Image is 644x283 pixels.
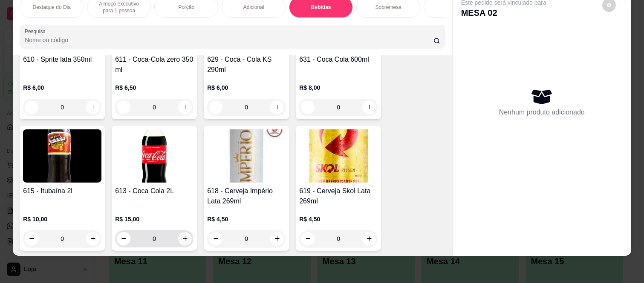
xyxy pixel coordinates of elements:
h4: 619 - Cerveja Skol Lata 269ml [299,186,378,206]
button: increase-product-quantity [178,100,192,114]
button: increase-product-quantity [86,232,100,246]
p: R$ 8,00 [299,83,378,92]
h4: 613 - Coca Cola 2L [115,186,193,196]
h4: 610 - Sprite lata 350ml [23,54,101,65]
label: Pesquisa [25,28,49,35]
h4: 629 - Coca - Cola KS 290ml [207,54,286,75]
p: MESA 02 [461,7,546,19]
button: increase-product-quantity [362,100,376,114]
p: Destaque do Dia [33,4,71,11]
button: increase-product-quantity [270,100,284,114]
h4: 631 - Coca Cola 600ml [299,54,378,65]
p: R$ 10,00 [23,215,101,223]
button: decrease-product-quantity [25,100,38,114]
button: decrease-product-quantity [209,100,222,114]
button: increase-product-quantity [86,100,100,114]
img: product-image [115,129,193,183]
p: R$ 4,50 [207,215,286,223]
p: R$ 6,00 [207,83,286,92]
p: R$ 4,50 [299,215,378,223]
button: decrease-product-quantity [209,232,222,246]
button: decrease-product-quantity [301,100,315,114]
p: Nenhum produto adicionado [499,107,585,117]
button: increase-product-quantity [362,232,376,246]
p: Almoço executivo para 1 pessoa [94,0,144,14]
p: R$ 6,00 [23,83,101,92]
p: Sobremesa [375,4,401,11]
p: Bebidas [311,4,331,11]
button: decrease-product-quantity [117,232,130,246]
h4: 615 - Itubaína 2l [23,186,101,196]
input: Pesquisa [25,36,433,44]
h4: 618 - Cerveja Império Lata 269ml [207,186,286,206]
button: decrease-product-quantity [301,232,315,246]
p: Adicional [243,4,264,11]
img: product-image [23,129,101,183]
button: increase-product-quantity [178,232,192,246]
button: decrease-product-quantity [117,100,130,114]
p: R$ 6,50 [115,83,193,92]
button: increase-product-quantity [270,232,284,246]
h4: 611 - Coca-Cola zero 350 ml [115,54,193,75]
p: Porção [178,4,194,11]
img: product-image [299,129,378,183]
img: product-image [207,129,286,183]
p: R$ 15,00 [115,215,193,223]
button: decrease-product-quantity [25,232,38,246]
